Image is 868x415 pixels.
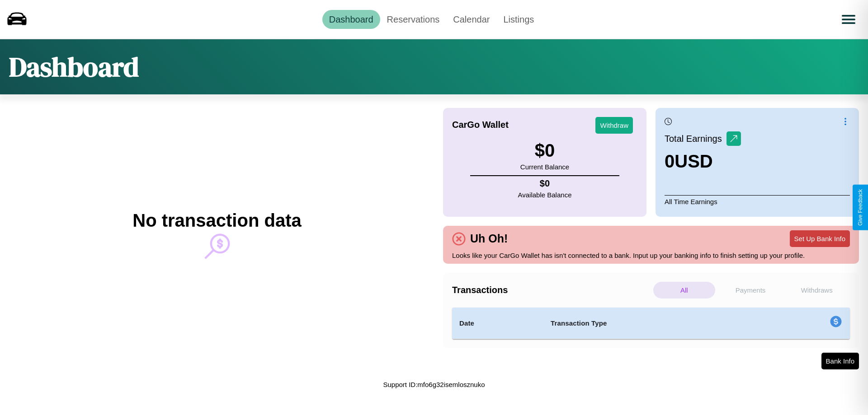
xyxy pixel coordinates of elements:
p: All Time Earnings [665,195,850,208]
a: Calendar [446,10,496,29]
p: Payments [720,282,782,298]
h2: No transaction data [132,210,301,231]
a: Dashboard [322,10,380,29]
h3: $ 0 [520,140,569,161]
div: Give Feedback [857,189,863,226]
p: Available Balance [518,189,572,201]
a: Reservations [380,10,447,29]
p: All [653,282,715,298]
button: Set Up Bank Info [790,230,850,247]
table: simple table [452,308,850,339]
h4: Date [459,318,536,329]
p: Total Earnings [665,131,726,147]
h3: 0 USD [665,151,741,172]
p: Support ID: mfo6g32isemlosznuko [383,378,485,391]
h4: Transactions [452,285,651,295]
h4: CarGo Wallet [452,120,509,130]
h4: Uh Oh! [466,232,512,245]
h1: Dashboard [9,48,139,85]
button: Open menu [836,7,861,32]
p: Looks like your CarGo Wallet has isn't connected to a bank. Input up your banking info to finish ... [452,249,850,261]
h4: $ 0 [518,178,572,189]
p: Withdraws [786,282,848,298]
p: Current Balance [520,161,569,173]
h4: Transaction Type [551,318,756,329]
button: Withdraw [595,117,633,134]
a: Listings [496,10,541,29]
button: Bank Info [821,353,859,369]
